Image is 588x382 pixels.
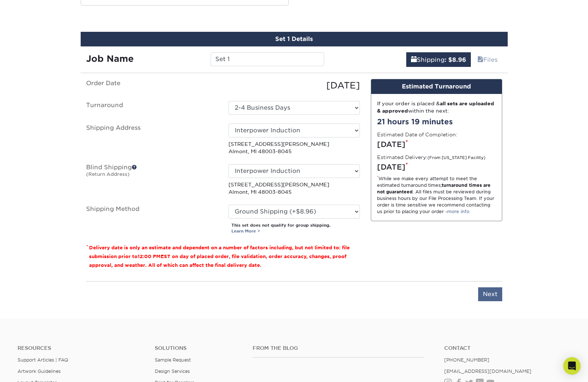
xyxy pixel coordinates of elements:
[81,164,223,196] label: Blind Shipping
[427,155,485,160] small: (From [US_STATE] Facility)
[477,56,483,63] span: files
[231,228,260,234] a: Learn More >
[444,368,531,374] a: [EMAIL_ADDRESS][DOMAIN_NAME]
[228,181,360,196] p: [STREET_ADDRESS][PERSON_NAME] Almont, MI 48003-8045
[371,79,502,94] div: Estimated Turnaround
[223,79,365,92] div: [DATE]
[86,171,130,177] small: (Return Address)
[473,52,502,67] a: Files
[18,345,144,351] h4: Resources
[377,154,485,161] label: Estimated Delivery:
[377,116,496,127] div: 21 hours 19 minutes
[406,52,471,67] a: Shipping: $8.96
[231,222,360,235] p: This set does not qualify for group shipping.
[86,53,134,64] strong: Job Name
[563,357,581,375] div: Open Intercom Messenger
[155,345,242,351] h4: Solutions
[81,79,223,92] label: Order Date
[377,162,496,173] div: [DATE]
[377,131,457,138] label: Estimated Date of Completion:
[447,209,469,214] a: more info
[228,140,360,155] p: [STREET_ADDRESS][PERSON_NAME] Almont, MI 48003-8045
[411,56,417,63] span: shipping
[478,287,502,301] input: Next
[377,175,496,215] div: While we make every attempt to meet the estimated turnaround times; . All files must be reviewed ...
[253,345,425,351] h4: From the Blog
[81,205,223,235] label: Shipping Method
[155,357,191,363] a: Sample Request
[211,52,324,66] input: Enter a job name
[444,345,570,351] a: Contact
[155,368,190,374] a: Design Services
[81,124,223,155] label: Shipping Address
[81,32,508,46] div: Set 1 Details
[89,245,350,268] small: Delivery date is only an estimate and dependent on a number of factors including, but not limited...
[138,254,161,259] span: 12:00 PM
[377,139,496,150] div: [DATE]
[444,357,489,363] a: [PHONE_NUMBER]
[377,182,491,194] strong: turnaround times are not guaranteed
[377,100,496,115] div: If your order is placed & within the next:
[445,56,466,63] b: : $8.96
[81,101,223,115] label: Turnaround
